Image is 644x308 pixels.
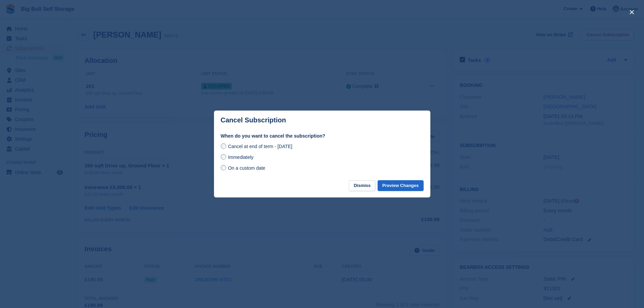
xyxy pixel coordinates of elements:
input: On a custom date [221,165,226,170]
span: Cancel at end of term - [DATE] [228,144,292,149]
p: Cancel Subscription [221,116,286,124]
button: Preview Changes [378,180,424,191]
input: Cancel at end of term - [DATE] [221,143,226,149]
span: On a custom date [228,165,265,171]
button: Dismiss [349,180,375,191]
span: Immediately [228,155,253,160]
label: When do you want to cancel the subscription? [221,133,424,140]
input: Immediately [221,154,226,160]
button: close [626,7,637,18]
